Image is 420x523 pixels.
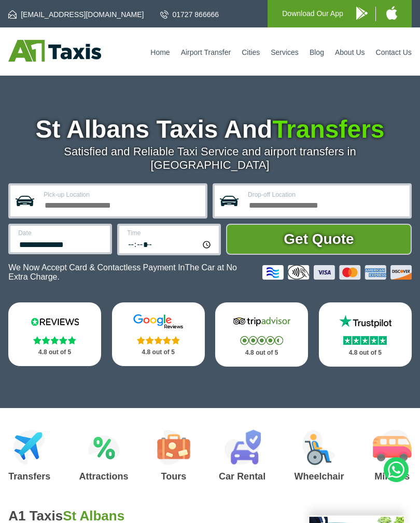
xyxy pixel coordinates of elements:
a: Reviews.io Stars 4.8 out of 5 [8,302,101,366]
img: Car Rental [224,430,261,465]
p: 4.8 out of 5 [330,346,400,359]
h3: Attractions [79,472,129,481]
img: Stars [240,336,283,345]
a: Home [150,48,170,56]
img: Attractions [88,430,120,465]
a: Blog [310,48,324,56]
img: Wheelchair [302,430,335,465]
h3: Transfers [8,472,50,481]
p: 4.8 out of 5 [227,346,297,359]
img: Stars [137,336,180,344]
img: Credit And Debit Cards [262,265,412,280]
span: The Car at No Extra Charge. [8,263,237,281]
a: Tripadvisor Stars 4.8 out of 5 [215,302,308,367]
h3: Wheelchair [294,472,344,481]
a: [EMAIL_ADDRESS][DOMAIN_NAME] [8,9,144,20]
label: Drop-off Location [248,192,403,198]
img: Trustpilot [334,314,396,329]
img: Reviews.io [24,314,86,329]
img: A1 Taxis iPhone App [386,6,397,20]
img: Stars [33,336,76,344]
a: Google Stars 4.8 out of 5 [112,302,205,366]
p: We Now Accept Card & Contactless Payment In [8,263,255,282]
a: 01727 866666 [160,9,219,20]
h1: St Albans Taxis And [8,117,412,142]
a: About Us [335,48,365,56]
h3: Minibus [373,472,412,481]
img: Minibus [373,430,412,465]
img: Airport Transfers [13,430,45,465]
img: Tripadvisor [231,314,293,329]
a: Services [271,48,299,56]
span: Transfers [272,115,384,143]
img: A1 Taxis St Albans LTD [8,40,101,62]
label: Date [18,230,104,236]
p: 4.8 out of 5 [20,346,90,359]
img: Stars [343,336,387,345]
a: Cities [242,48,260,56]
a: Trustpilot Stars 4.8 out of 5 [319,302,412,367]
label: Time [127,230,213,236]
label: Pick-up Location [44,192,199,198]
img: Tours [157,430,190,465]
img: Google [127,314,189,329]
h3: Tours [157,472,190,481]
p: Satisfied and Reliable Taxi Service and airport transfers in [GEOGRAPHIC_DATA] [8,145,412,172]
p: 4.8 out of 5 [123,346,193,359]
p: Download Our App [282,7,343,20]
a: Contact Us [376,48,412,56]
a: Airport Transfer [181,48,231,56]
h3: Car Rental [219,472,265,481]
img: A1 Taxis Android App [356,7,368,20]
button: Get Quote [226,224,412,255]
